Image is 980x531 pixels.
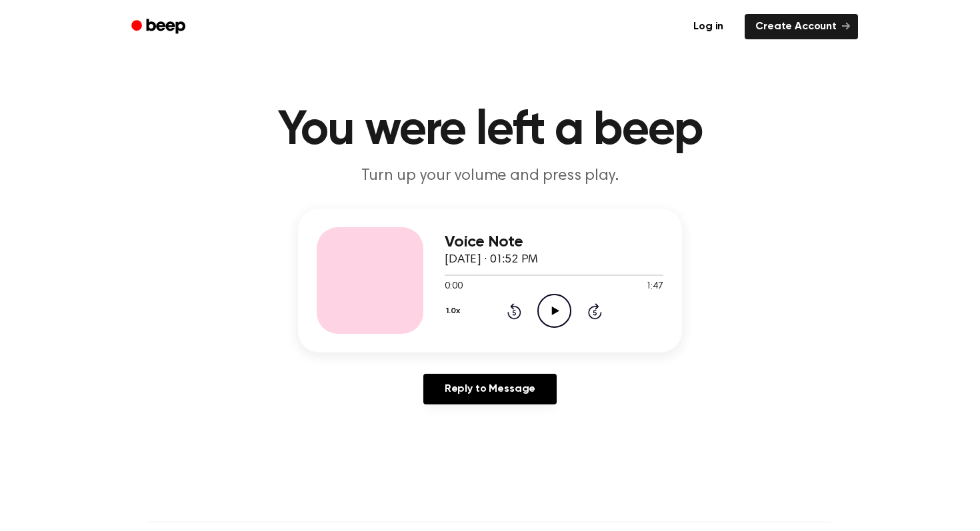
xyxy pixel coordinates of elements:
[445,254,538,266] span: [DATE] · 01:52 PM
[445,280,462,294] span: 0:00
[122,14,197,40] a: Beep
[423,374,557,404] a: Reply to Message
[149,107,831,155] h1: You were left a beep
[445,300,465,322] button: 1.0x
[234,165,746,187] p: Turn up your volume and press play.
[646,280,663,294] span: 1:47
[745,14,858,39] a: Create Account
[445,233,663,251] h3: Voice Note
[680,11,737,42] a: Log in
